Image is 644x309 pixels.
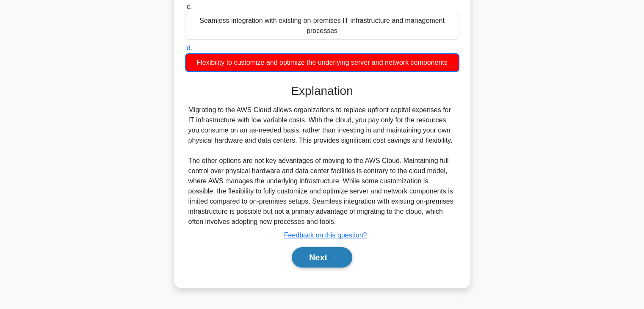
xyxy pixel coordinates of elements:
button: Next [292,247,352,268]
h3: Explanation [190,84,454,98]
span: d. [187,44,192,52]
div: Seamless integration with existing on-premises IT infrastructure and management processes [185,12,459,40]
div: Migrating to the AWS Cloud allows organizations to replace upfront capital expenses for IT infras... [188,105,456,227]
div: Flexibility to customize and optimize the underlying server and network components [185,53,459,72]
span: c. [187,3,192,10]
a: Feedback on this question? [284,232,367,239]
